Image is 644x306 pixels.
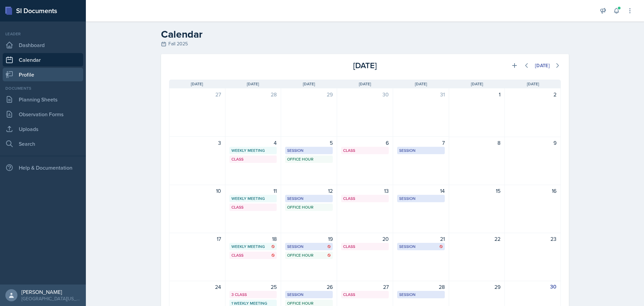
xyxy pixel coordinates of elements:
div: 3 [173,139,221,147]
div: 21 [397,235,445,243]
div: 7 [397,139,445,147]
div: Help & Documentation [3,161,83,174]
div: Class [343,147,387,154]
span: [DATE] [471,81,483,87]
div: Documents [3,85,83,91]
div: 16 [509,187,556,195]
a: Dashboard [3,38,83,52]
div: Session [287,195,331,202]
div: 18 [229,235,277,243]
div: 3 Class [231,292,275,298]
a: Search [3,137,83,150]
div: Class [231,156,275,162]
div: 15 [453,187,501,195]
div: Fall 2025 [161,40,569,47]
div: Class [231,204,275,210]
div: Session [399,195,443,202]
div: 8 [453,139,501,147]
a: Uploads [3,122,83,136]
div: [GEOGRAPHIC_DATA][US_STATE] in [GEOGRAPHIC_DATA] [21,295,80,302]
span: [DATE] [247,81,259,87]
div: Session [287,147,331,154]
div: Weekly Meeting [231,147,275,154]
div: 30 [509,283,556,291]
div: 23 [509,235,556,243]
div: Class [343,292,387,298]
div: 22 [453,235,501,243]
div: Leader [3,31,83,37]
a: Calendar [3,53,83,67]
div: 19 [285,235,333,243]
a: Planning Sheets [3,93,83,106]
div: Class [343,195,387,202]
div: 28 [397,283,445,291]
div: Session [287,292,331,298]
div: 5 [285,139,333,147]
div: 25 [229,283,277,291]
h2: Calendar [161,28,569,40]
div: Session [399,244,443,250]
div: 10 [173,187,221,195]
a: Profile [3,68,83,81]
div: 27 [173,90,221,98]
div: Weekly Meeting [231,244,275,250]
div: 13 [341,187,389,195]
div: [PERSON_NAME] [21,289,80,295]
button: [DATE] [531,60,554,71]
span: [DATE] [415,81,427,87]
div: 24 [173,283,221,291]
div: Office Hour [287,156,331,162]
div: 2 [509,90,556,98]
div: 26 [285,283,333,291]
div: 4 [229,139,277,147]
div: 17 [173,235,221,243]
div: 14 [397,187,445,195]
div: 29 [453,283,501,291]
span: [DATE] [191,81,203,87]
div: 30 [341,90,389,98]
div: 11 [229,187,277,195]
div: 28 [229,90,277,98]
div: Office Hour [287,252,331,258]
div: 31 [397,90,445,98]
div: 6 [341,139,389,147]
a: Observation Forms [3,107,83,121]
div: 29 [285,90,333,98]
div: 27 [341,283,389,291]
div: Session [399,147,443,154]
div: Class [231,252,275,258]
div: Office Hour [287,204,331,210]
div: 12 [285,187,333,195]
span: [DATE] [527,81,539,87]
div: 20 [341,235,389,243]
div: 9 [509,139,556,147]
div: Class [343,244,387,250]
div: Session [399,292,443,298]
span: [DATE] [359,81,371,87]
span: [DATE] [303,81,315,87]
div: [DATE] [300,59,430,72]
div: [DATE] [535,63,550,68]
div: Session [287,244,331,250]
div: 1 [453,90,501,98]
div: Weekly Meeting [231,195,275,202]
